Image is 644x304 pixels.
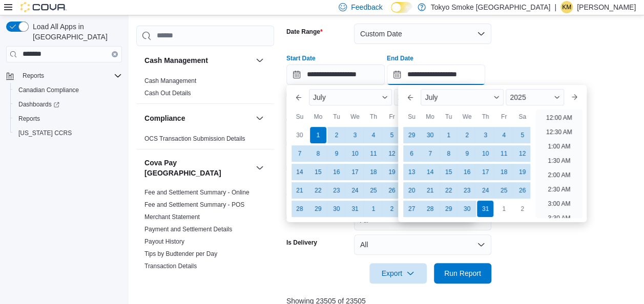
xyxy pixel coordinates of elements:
[29,21,122,42] span: Load All Apps in [GEOGRAPHIC_DATA]
[347,164,363,180] div: day-17
[403,145,420,162] div: day-6
[577,1,636,13] p: [PERSON_NAME]
[144,238,184,245] a: Payout History
[459,164,475,180] div: day-16
[376,263,421,284] span: Export
[422,201,438,217] div: day-28
[554,1,556,13] p: |
[402,126,531,218] div: July, 2025
[292,108,308,125] div: Su
[514,201,530,217] div: day-2
[365,127,382,143] div: day-4
[566,89,583,105] button: Next month
[18,100,59,108] span: Dashboards
[254,54,266,67] button: Cash Management
[328,127,345,143] div: day-2
[144,135,245,142] a: OCS Transaction Submission Details
[292,145,308,162] div: day-7
[10,112,126,126] button: Reports
[440,164,456,180] div: day-15
[20,2,67,12] img: Cova
[144,226,232,233] a: Payment and Settlement Details
[14,127,122,139] span: Washington CCRS
[112,51,118,57] button: Clear input
[365,145,382,162] div: day-11
[354,24,491,44] button: Custom Date
[391,2,412,13] input: Dark Mode
[18,129,72,137] span: [US_STATE] CCRS
[347,201,363,217] div: day-31
[144,263,197,270] a: Transaction Details
[403,182,420,199] div: day-20
[14,127,76,139] a: [US_STATE] CCRS
[506,89,564,105] div: Button. Open the year selector. 2025 is currently selected.
[391,13,391,13] span: Dark Mode
[394,89,452,105] div: Button. Open the year selector. 2024 is currently selected.
[477,182,493,199] div: day-24
[402,89,419,105] button: Previous Month
[440,127,456,143] div: day-1
[14,84,122,96] span: Canadian Compliance
[328,164,345,180] div: day-16
[144,237,184,246] span: Payout History
[310,145,326,162] div: day-8
[422,182,438,199] div: day-21
[254,162,266,174] button: Cova Pay [GEOGRAPHIC_DATA]
[286,54,316,62] label: Start Date
[328,201,345,217] div: day-30
[542,126,576,138] li: 12:30 AM
[144,135,245,143] span: OCS Transaction Submission Details
[313,93,326,101] span: July
[387,64,485,85] input: Press the down key to enter a popover containing a calendar. Press the escape key to close the po...
[365,108,382,125] div: Th
[421,89,504,105] div: Button. Open the month selector. July is currently selected.
[144,77,196,85] span: Cash Management
[144,213,200,221] a: Merchant Statement
[309,89,392,105] div: Button. Open the month selector. July is currently selected.
[459,108,475,125] div: We
[384,182,400,199] div: day-26
[384,108,400,125] div: Fr
[514,108,530,125] div: Sa
[477,108,493,125] div: Th
[403,108,420,125] div: Su
[477,201,493,217] div: day-31
[290,126,420,218] div: July, 2024
[144,90,191,97] a: Cash Out Details
[144,250,217,258] span: Tips by Budtender per Day
[384,201,400,217] div: day-2
[14,98,122,111] span: Dashboards
[136,186,274,276] div: Cova Pay [GEOGRAPHIC_DATA]
[562,1,571,13] span: KM
[354,234,491,255] button: All
[544,183,574,196] li: 2:30 AM
[477,145,493,162] div: day-10
[351,2,382,12] span: Feedback
[144,189,250,196] a: Fee and Settlement Summary - Online
[425,93,438,101] span: July
[144,158,252,178] h3: Cova Pay [GEOGRAPHIC_DATA]
[292,182,308,199] div: day-21
[387,54,413,62] label: End Date
[144,250,217,257] a: Tips by Budtender per Day
[14,84,83,96] a: Canadian Compliance
[365,164,382,180] div: day-18
[514,145,530,162] div: day-12
[544,212,574,224] li: 3:30 AM
[144,55,252,66] button: Cash Management
[144,55,208,66] h3: Cash Management
[514,127,530,143] div: day-5
[560,1,573,13] div: Krista Maitland
[544,169,574,181] li: 2:00 AM
[422,145,438,162] div: day-7
[495,182,512,199] div: day-25
[459,127,475,143] div: day-2
[14,113,122,125] span: Reports
[18,70,122,82] span: Reports
[384,145,400,162] div: day-12
[254,112,266,124] button: Compliance
[495,108,512,125] div: Fr
[310,127,326,143] div: day-1
[286,238,317,247] label: Is Delivery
